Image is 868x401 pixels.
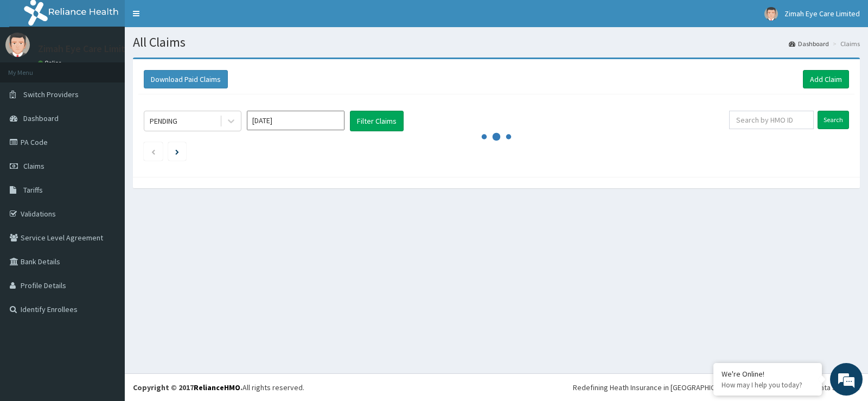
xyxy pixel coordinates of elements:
[722,380,814,390] p: How may I help you today?
[150,116,177,126] div: PENDING
[789,39,829,48] a: Dashboard
[133,35,860,49] h1: All Claims
[175,147,179,156] a: Next page
[818,111,849,129] input: Search
[23,113,59,123] span: Dashboard
[480,120,513,153] svg: audio-loading
[38,44,136,54] p: Zimah Eye Care Limited
[784,9,860,18] span: Zimah Eye Care Limited
[350,111,404,131] button: Filter Claims
[194,383,240,392] a: RelianceHMO
[803,70,849,88] a: Add Claim
[38,59,64,67] a: Online
[23,90,79,99] span: Switch Providers
[722,369,814,379] div: We're Online!
[151,147,156,156] a: Previous page
[133,383,242,392] strong: Copyright © 2017 .
[144,70,228,88] button: Download Paid Claims
[573,382,860,393] div: Redefining Heath Insurance in [GEOGRAPHIC_DATA] using Telemedicine and Data Science!
[125,373,868,401] footer: All rights reserved.
[830,39,860,48] li: Claims
[764,7,778,21] img: User Image
[247,111,344,130] input: Select Month and Year
[23,185,43,195] span: Tariffs
[729,111,814,129] input: Search by HMO ID
[5,33,30,57] img: User Image
[23,161,44,171] span: Claims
